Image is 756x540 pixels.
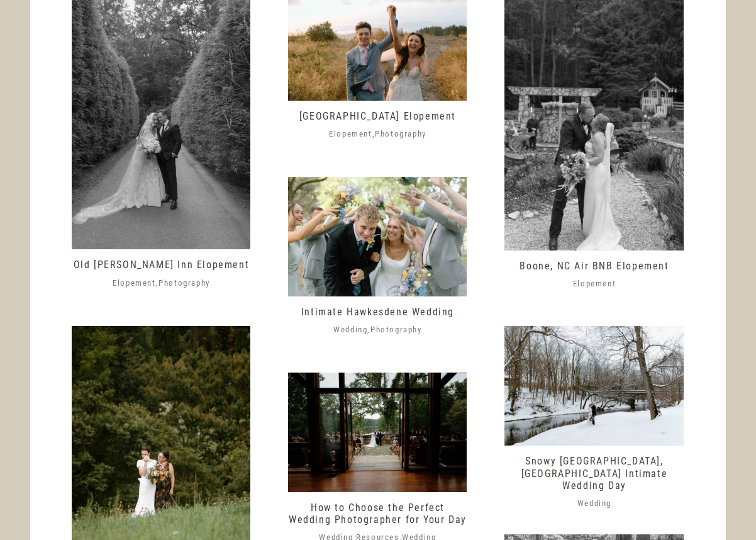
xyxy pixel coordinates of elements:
a: [GEOGRAPHIC_DATA] Elopement [299,110,456,122]
span: , [329,128,426,140]
span: , [333,324,421,335]
a: How to Choose the Perfect Wedding Photographer for Your Day [289,502,467,526]
img: Snowy Louisville, KY Intimate Wedding Day [504,326,684,446]
a: Wedding [333,325,367,334]
a: Photography [375,129,426,138]
a: Old [PERSON_NAME] Inn Elopement [74,259,250,271]
img: How to Choose the Perfect Wedding Photographer for Your Day [288,373,467,492]
img: Intimate Hawkesdene Wedding [288,177,467,296]
a: Elopement [573,279,616,288]
a: Wedding [577,498,611,508]
a: Intimate Hawkesdene Wedding [301,306,454,318]
a: Snowy [GEOGRAPHIC_DATA], [GEOGRAPHIC_DATA] Intimate Wedding Day [521,455,668,491]
a: Photography [370,325,422,334]
a: Boone, NC Air BNB Elopement [520,260,669,272]
span: , [113,278,210,289]
a: Photography [158,278,210,288]
a: Elopement [329,129,372,138]
a: Elopement [113,278,155,288]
